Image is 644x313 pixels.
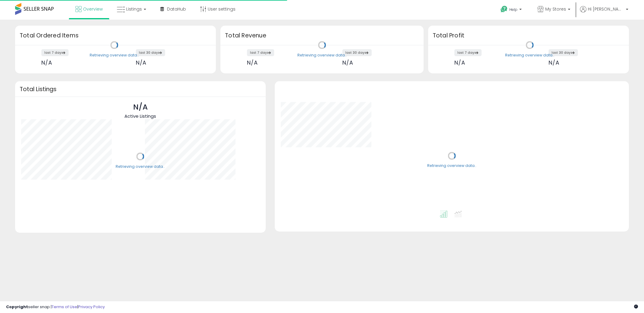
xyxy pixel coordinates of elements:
[427,163,476,169] div: Retrieving overview data..
[496,1,528,20] a: Help
[297,53,347,58] div: Retrieving overview data..
[500,5,508,13] i: Get Help
[90,53,139,58] div: Retrieving overview data..
[505,53,554,58] div: Retrieving overview data..
[545,6,566,12] span: My Stores
[588,6,624,12] span: Hi [PERSON_NAME]
[509,7,517,12] span: Help
[126,6,142,12] span: Listings
[580,6,628,20] a: Hi [PERSON_NAME]
[83,6,103,12] span: Overview
[116,164,165,169] div: Retrieving overview data..
[167,6,186,12] span: DataHub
